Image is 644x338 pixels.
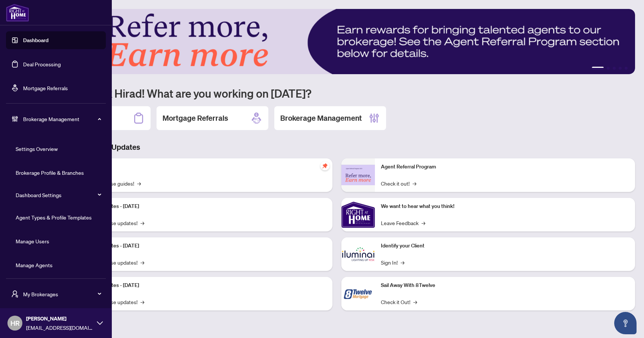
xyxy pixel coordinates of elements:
span: user-switch [11,290,19,298]
h2: Mortgage Referrals [162,113,228,123]
img: We want to hear what you think! [341,198,375,231]
span: → [401,258,404,266]
p: Platform Updates - [DATE] [78,242,326,250]
span: → [422,219,425,227]
img: Identify your Client [341,237,375,271]
span: [PERSON_NAME] [26,315,93,323]
a: Settings Overview [16,145,58,152]
button: 3 [613,67,616,70]
a: Manage Users [16,238,49,244]
button: Open asap [614,312,637,334]
p: We want to hear what you think! [381,202,629,211]
img: Agent Referral Program [341,165,375,185]
p: Identify your Client [381,242,629,250]
span: [EMAIL_ADDRESS][DOMAIN_NAME] [26,323,93,332]
span: pushpin [321,161,329,170]
span: → [141,258,144,266]
a: Dashboard Settings [16,192,61,198]
p: Platform Updates - [DATE] [78,202,326,211]
a: Mortgage Referrals [23,85,68,91]
a: Check it out!→ [381,179,416,187]
a: Check it Out!→ [381,298,417,306]
h2: Brokerage Management [280,113,362,123]
img: Slide 0 [39,9,635,74]
a: Deal Processing [23,61,61,67]
span: → [413,179,416,187]
p: Agent Referral Program [381,163,629,171]
span: My Brokerages [23,290,101,298]
a: Agent Types & Profile Templates [16,214,92,221]
h3: Brokerage & Industry Updates [39,142,635,152]
p: Self-Help [78,163,326,171]
p: Platform Updates - [DATE] [78,281,326,290]
button: 4 [619,67,622,70]
button: 2 [607,67,610,70]
h1: Welcome back Hirad! What are you working on [DATE]? [39,86,635,100]
a: Manage Agents [16,262,53,268]
span: → [141,219,144,227]
p: Sail Away With 8Twelve [381,281,629,290]
a: Sign In!→ [381,258,404,266]
img: Sail Away With 8Twelve [341,277,375,310]
a: Dashboard [23,37,48,44]
span: → [141,298,144,306]
span: HR [10,318,20,328]
button: 5 [625,67,628,70]
button: 1 [592,67,604,70]
a: Leave Feedback→ [381,219,425,227]
a: Brokerage Profile & Branches [16,169,84,176]
span: Brokerage Management [23,115,101,123]
span: → [413,298,417,306]
img: logo [6,4,29,22]
span: → [137,179,141,187]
